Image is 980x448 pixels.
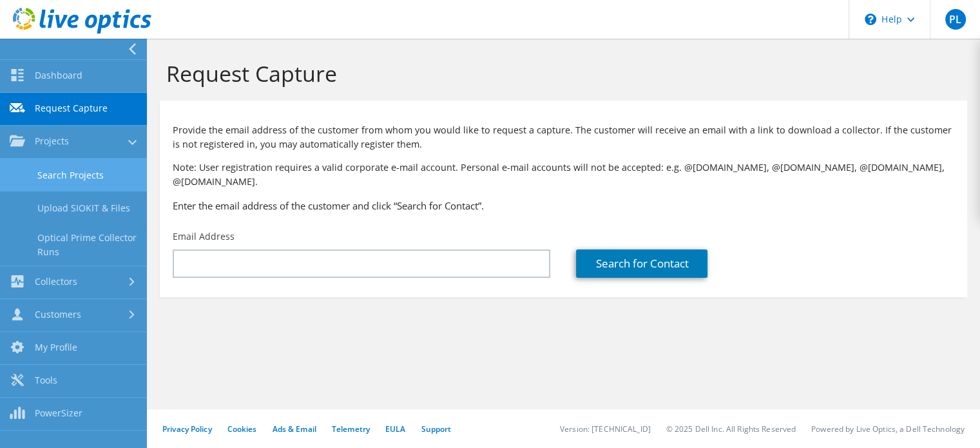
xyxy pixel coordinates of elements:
[865,14,876,25] svg: \n
[173,161,954,189] p: Note: User registration requires a valid corporate e-mail account. Personal e-mail accounts will ...
[666,424,796,434] li: © 2025 Dell Inc. All Rights Reserved
[173,230,235,243] label: Email Address
[332,424,370,434] a: Telemetry
[273,424,316,434] a: Ads & Email
[166,60,954,87] h1: Request Capture
[945,9,966,30] span: PL
[811,424,965,434] li: Powered by Live Optics, a Dell Technology
[173,123,954,151] p: Provide the email address of the customer from whom you would like to request a capture. The cust...
[162,424,212,434] a: Privacy Policy
[576,249,707,278] a: Search for Contact
[227,424,257,434] a: Cookies
[421,424,451,434] a: Support
[560,424,651,434] li: Version: [TECHNICAL_ID]
[173,199,954,213] h3: Enter the email address of the customer and click “Search for Contact”.
[385,424,405,434] a: EULA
